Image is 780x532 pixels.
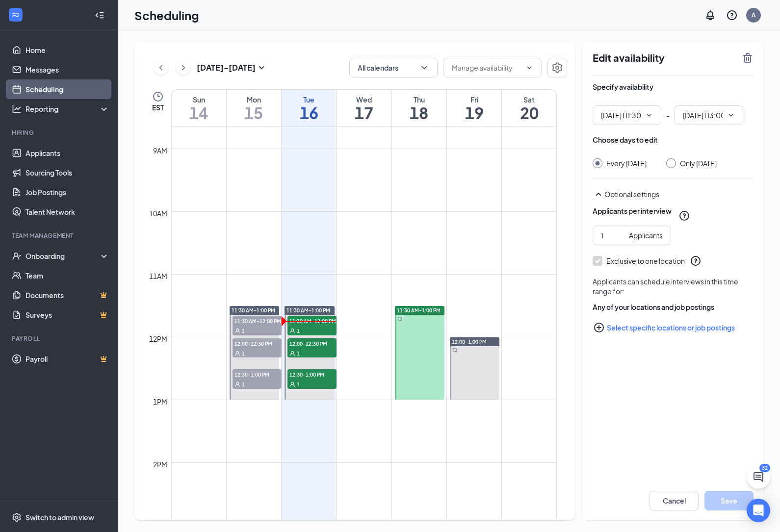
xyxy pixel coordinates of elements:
[152,102,164,112] span: EST
[282,95,336,104] div: Tue
[447,95,501,104] div: Fri
[287,369,337,379] span: 12:30-1:00 PM
[151,459,169,470] div: 2pm
[547,58,567,77] button: Settings
[26,266,109,285] a: Team
[502,90,556,126] a: September 20, 2025
[452,62,521,73] input: Manage availability
[349,58,438,77] button: All calendarsChevronDown
[593,322,605,333] svg: PlusCircle
[151,396,169,407] div: 1pm
[26,251,101,261] div: Onboarding
[397,307,441,314] span: 11:30 AM-1:00 PM
[147,271,169,281] div: 11am
[233,316,282,326] span: 11:30 AM-12:00 PM
[197,62,256,73] h3: [DATE] - [DATE]
[172,104,226,121] h1: 14
[593,188,754,200] div: Optional settings
[297,350,300,357] span: 1
[525,64,533,72] svg: ChevronDown
[593,52,736,64] h2: Edit availability
[397,316,402,321] svg: Sync
[452,348,457,353] svg: Sync
[172,95,226,104] div: Sun
[680,158,717,168] div: Only [DATE]
[502,104,556,121] h1: 20
[452,338,487,345] span: 12:00-1:00 PM
[232,307,275,314] span: 11:30 AM-1:00 PM
[752,11,755,19] div: A
[593,188,604,200] svg: SmallChevronUp
[747,465,770,489] button: ChatActive
[26,202,109,222] a: Talent Network
[179,62,188,74] svg: ChevronRight
[26,285,109,305] a: DocumentsCrown
[726,9,738,21] svg: QuestionInfo
[151,145,169,156] div: 9am
[242,350,245,357] span: 1
[753,471,764,483] svg: ChatActive
[645,111,653,119] svg: ChevronDown
[747,499,770,522] div: Open Intercom Messenger
[759,464,770,472] div: 32
[593,277,754,296] div: Applicants can schedule interviews in this time range for:
[234,328,240,334] svg: User
[392,95,446,104] div: Thu
[26,60,109,79] a: Messages
[704,491,754,510] button: Save
[606,256,685,266] div: Exclusive to one location
[447,104,501,121] h1: 19
[690,255,702,267] svg: QuestionInfo
[147,208,169,219] div: 10am
[593,318,754,337] button: Select specific locations or job postingsPlusCircle
[650,491,699,510] button: Cancel
[604,189,754,199] div: Optional settings
[337,104,391,121] h1: 17
[233,369,282,379] span: 12:30-1:00 PM
[447,90,501,126] a: September 19, 2025
[593,206,672,216] div: Applicants per interview
[593,82,653,92] div: Specify availability
[95,10,104,20] svg: Collapse
[289,381,295,387] svg: User
[286,307,330,314] span: 11:30 AM-1:00 PM
[593,105,754,125] div: -
[26,104,110,114] div: Reporting
[12,104,22,114] svg: Analysis
[337,95,391,104] div: Wed
[289,328,295,334] svg: User
[233,338,282,348] span: 12:00-12:30 PM
[282,90,336,126] a: September 16, 2025
[227,104,281,121] h1: 15
[593,302,754,312] div: Any of your locations and job postings
[11,10,21,20] svg: WorkstreamLogo
[134,7,199,24] h1: Scheduling
[704,9,716,21] svg: Notifications
[227,95,281,104] div: Mon
[392,104,446,121] h1: 18
[12,334,107,343] div: Payroll
[26,163,109,182] a: Sourcing Tools
[287,338,337,348] span: 12:00-12:30 PM
[12,251,22,261] svg: UserCheck
[256,62,267,74] svg: SmallChevronDown
[26,79,109,99] a: Scheduling
[234,351,240,356] svg: User
[337,90,391,126] a: September 17, 2025
[26,143,109,163] a: Applicants
[26,182,109,202] a: Job Postings
[12,231,107,240] div: Team Management
[12,512,22,522] svg: Settings
[606,158,647,168] div: Every [DATE]
[234,381,240,387] svg: User
[26,512,94,522] div: Switch to admin view
[26,40,109,60] a: Home
[678,210,690,222] svg: QuestionInfo
[12,128,107,137] div: Hiring
[156,62,166,74] svg: ChevronLeft
[629,230,663,241] div: Applicants
[152,91,164,102] svg: Clock
[242,381,245,388] span: 1
[289,351,295,356] svg: User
